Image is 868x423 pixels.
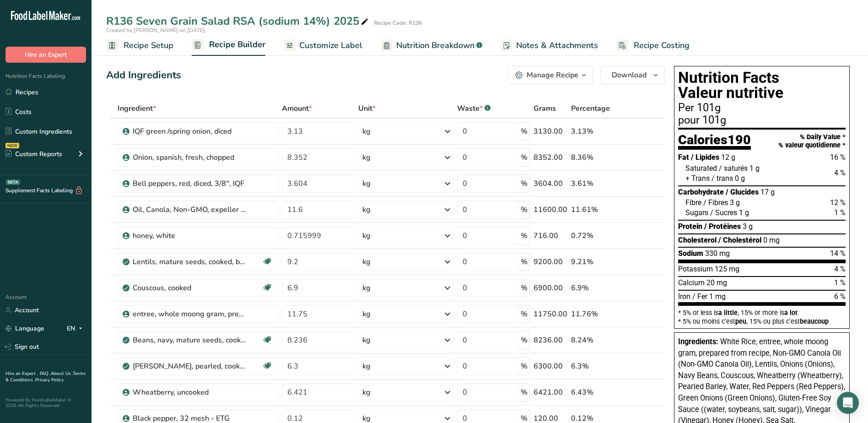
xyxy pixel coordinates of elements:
div: 3.61% [571,178,621,189]
span: Cholesterol [678,236,717,244]
span: Created by [PERSON_NAME] on [DATE] [106,27,205,34]
div: entree, whole moong gram, prepared from recipe [133,309,247,320]
span: 6 % [834,292,846,301]
div: Open Intercom Messenger [837,392,859,414]
div: kg [362,152,371,163]
span: Notes & Attachments [516,39,598,52]
div: kg [362,387,371,398]
span: + Trans [685,174,710,183]
span: / Fer [692,292,707,301]
span: 1 mg [709,292,726,301]
div: R136 Seven Grain Salad RSA (sodium 14%) 2025 [106,13,370,29]
span: / Sucres [710,208,737,217]
span: 3 g [743,222,753,231]
div: Onion, spanish, fresh, chopped [133,152,247,163]
div: kg [362,282,371,293]
span: beaucoup [800,318,829,325]
a: Recipe Builder [192,34,265,56]
div: IQF green /spring onion, diced [133,126,247,137]
span: 330 mg [705,249,730,258]
div: Lentils, mature seeds, cooked, boiled, without salt [133,256,247,267]
div: Wheatberry, uncooked [133,387,247,398]
button: Hire an Expert [5,47,86,63]
span: 190 [728,132,751,147]
span: / Lipides [691,153,719,162]
div: 3604.00 [534,178,567,189]
span: Carbohydrate [678,188,724,196]
a: Privacy Policy [35,377,64,383]
div: 11600.00 [534,204,567,215]
span: Grams [534,103,556,114]
span: 0 mg [763,236,780,244]
div: 8.36% [571,152,621,163]
span: Sugars [685,208,708,217]
span: 4 % [834,265,846,273]
div: kg [362,126,371,137]
div: Waste [457,103,491,114]
span: Customize Label [299,39,362,52]
div: 11.61% [571,204,621,215]
span: / trans [712,174,733,183]
div: 6300.00 [534,361,567,372]
div: kg [362,230,371,241]
span: peu [735,318,746,325]
span: Recipe Costing [634,39,690,52]
span: Saturated [685,164,717,173]
span: 14 % [830,249,846,258]
span: Sodium [678,249,703,258]
span: 12 % [830,198,846,207]
span: 1 % [834,278,846,287]
div: Oil, Canola, Non-GMO, expeller pressed, RBD [133,204,247,215]
div: Manage Recipe [527,70,578,81]
span: 1 g [739,208,749,217]
span: / saturés [719,164,748,173]
span: 17 g [760,188,775,196]
a: Terms & Conditions . [5,370,86,383]
div: kg [362,361,371,372]
div: Beans, navy, mature seeds, cooked, boiled, without salt [133,335,247,346]
span: Recipe Builder [209,38,265,51]
div: 0.72% [571,230,621,241]
div: pour 101g [678,115,846,126]
a: Recipe Setup [106,35,173,56]
span: / Glucides [726,188,759,196]
div: Powered By FoodLabelMaker © 2025 All Rights Reserved [5,397,86,408]
div: % Daily Value * % valeur quotidienne * [778,133,846,149]
span: Unit [358,103,376,114]
div: kg [362,178,371,189]
div: 6421.00 [534,387,567,398]
span: 125 mg [715,265,739,273]
div: kg [362,256,371,267]
div: 3.13% [571,126,621,137]
span: Nutrition Breakdown [396,39,474,52]
span: Ingredients: [678,337,718,346]
div: * 5% ou moins c’est , 15% ou plus c’est [678,318,846,325]
span: a lot [784,309,798,316]
span: Calcium [678,278,705,287]
div: NEW [5,143,19,148]
div: Recipe Code: R136 [374,19,422,27]
div: 6.9% [571,282,621,293]
div: Couscous, cooked [133,282,247,293]
div: Custom Reports [5,149,62,159]
button: Manage Recipe [507,66,593,84]
span: Amount [282,103,312,114]
span: 20 mg [706,278,727,287]
div: 9.21% [571,256,621,267]
div: 8236.00 [534,335,567,346]
span: Ingredient [118,103,156,114]
span: Potassium [678,265,713,273]
div: 9200.00 [534,256,567,267]
div: Calories [678,133,751,150]
a: Recipe Costing [616,35,690,56]
span: 16 % [830,153,846,162]
div: 716.00 [534,230,567,241]
span: / Cholestérol [718,236,761,244]
div: 11.76% [571,309,621,320]
div: honey, white [133,230,247,241]
div: 8.24% [571,335,621,346]
div: kg [362,309,371,320]
span: 1 g [749,164,760,173]
span: 3 g [730,198,740,207]
div: BETA [6,179,20,185]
